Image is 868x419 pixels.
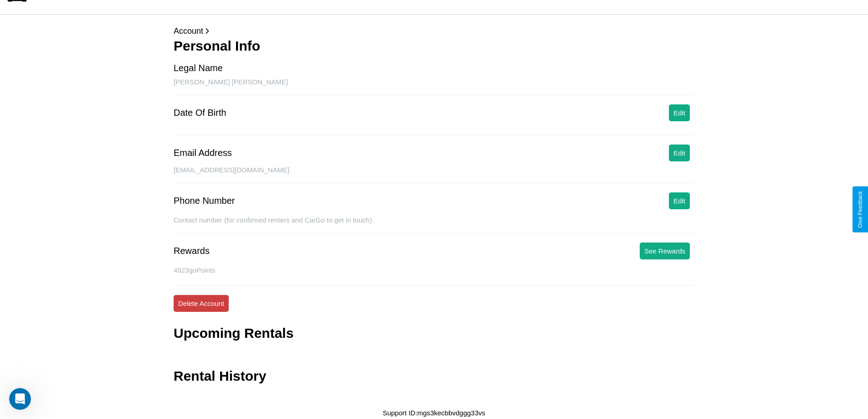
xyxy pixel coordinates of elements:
[174,78,694,95] div: [PERSON_NAME] [PERSON_NAME]
[669,192,690,209] button: Edit
[669,145,690,161] button: Edit
[174,246,210,256] div: Rewards
[9,388,31,410] iframe: Intercom live chat
[174,326,293,341] h3: Upcoming Rentals
[174,216,694,233] div: Contact number (for confirmed renters and CarGo to get in touch).
[174,148,232,158] div: Email Address
[669,104,690,121] button: Edit
[640,243,690,259] button: See Rewards
[174,63,223,73] div: Legal Name
[174,264,694,276] p: 4923 goPoints
[174,24,694,38] p: Account
[174,295,229,312] button: Delete Account
[174,196,235,206] div: Phone Number
[174,166,694,183] div: [EMAIL_ADDRESS][DOMAIN_NAME]
[857,191,863,228] div: Give Feedback
[383,407,485,419] p: Support ID: mgs3kecbbvdggg33vs
[174,38,694,54] h3: Personal Info
[174,368,266,384] h3: Rental History
[174,108,226,118] div: Date Of Birth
